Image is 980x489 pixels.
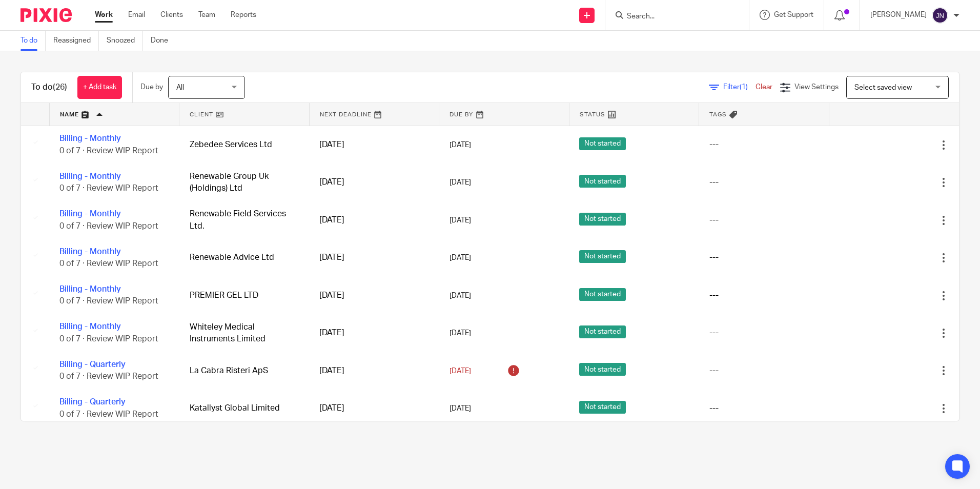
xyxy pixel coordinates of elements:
td: [DATE] [309,343,439,380]
span: 0 of 7 · Review WIP Report [59,144,143,151]
td: [DATE] [309,233,439,270]
img: Pixie [21,8,72,22]
a: Work [95,10,113,20]
td: Katallyst Global Limited [179,380,310,416]
span: 0 of 7 · Review WIP Report [59,180,143,187]
a: Snoozed [107,31,143,51]
span: [DATE] [450,248,471,255]
td: [DATE] [309,380,439,416]
a: Billing - Quarterly [59,353,115,360]
div: --- [709,210,819,220]
span: All [176,84,184,91]
span: 0 of 7 · Review WIP Report [59,290,143,297]
span: Get Support [774,11,813,18]
td: Renewable Group Uk (Holdings) Ltd [179,160,310,196]
div: --- [709,320,819,330]
td: Whiteley Medical Instruments Limited [179,307,310,343]
span: Not started [579,171,626,184]
td: [DATE] [309,124,439,160]
p: Due by [140,82,163,92]
td: [DATE] [309,270,439,307]
a: Clients [160,10,183,20]
td: [DATE] [309,160,439,196]
span: Select saved view [854,84,912,91]
div: --- [709,393,819,403]
a: Billing - Quarterly [59,389,115,396]
div: --- [709,247,819,257]
span: 0 of 7 · Review WIP Report [59,327,143,334]
td: PREMIER GEL LTD [179,270,310,307]
td: [DATE] [309,416,439,453]
input: Search [626,12,718,22]
div: --- [709,173,819,184]
span: Tags [709,110,727,116]
span: 0 of 7 · Review WIP Report [59,217,143,224]
span: Not started [579,280,626,293]
span: [DATE] [450,395,471,402]
a: Reassigned [53,31,99,51]
td: Renewable Field Services Ltd. [179,197,310,233]
span: [DATE] [450,358,471,365]
span: View Settings [794,84,839,91]
a: + Add task [77,76,122,99]
span: [DATE] [450,284,471,292]
td: Renewable Advice Ltd [179,233,310,270]
span: [DATE] [450,211,471,218]
div: --- [709,283,819,293]
a: Email [128,10,145,20]
span: Not started [579,354,626,366]
span: [DATE] [450,138,471,146]
a: Billing - Monthly [59,279,111,287]
a: Billing - Monthly [59,243,111,250]
span: (1) [740,84,748,91]
a: Billing - Monthly [59,206,111,213]
span: Not started [579,134,626,147]
div: --- [709,356,819,366]
span: 0 of 7 · Review WIP Report [59,400,143,407]
span: Filter [723,84,756,91]
span: [DATE] [450,175,471,182]
span: Not started [579,317,626,330]
a: Billing - Monthly [59,170,111,177]
span: 0 of 7 · Review WIP Report [59,363,143,370]
a: Billing - Monthly [59,133,111,140]
span: Not started [579,244,626,257]
td: La Cabra Risteri ApS [179,343,310,380]
img: svg%3E [932,7,948,24]
td: [DATE] [309,307,439,343]
td: Zebedee Services Ltd [179,124,310,160]
a: Team [198,10,215,20]
span: Not started [579,208,626,220]
span: [DATE] [450,321,471,329]
span: Not started [579,391,626,403]
span: (26) [53,83,67,91]
td: [DATE] [309,197,439,233]
a: Reports [231,10,256,20]
div: --- [709,137,819,147]
a: To do [21,31,46,51]
a: Done [151,31,176,51]
td: Dedomena Bidco Limited [179,416,310,453]
a: Billing - Monthly [59,316,111,323]
a: Clear [756,84,772,91]
span: 0 of 7 · Review WIP Report [59,253,143,260]
p: [PERSON_NAME] [870,10,927,20]
h1: To do [31,82,67,93]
